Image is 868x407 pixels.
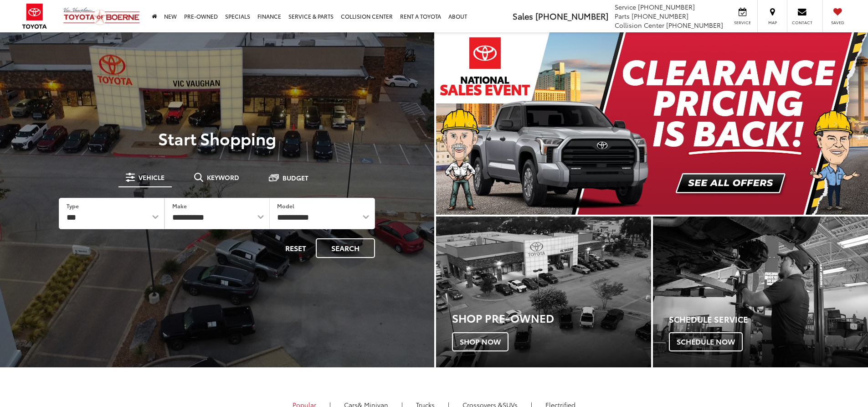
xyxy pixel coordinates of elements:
[452,312,651,324] h3: Shop Pre-Owned
[615,11,630,21] span: Parts
[63,7,140,26] img: Vic Vaughan Toyota of Boerne
[792,20,812,26] span: Contact
[436,51,501,196] button: Click to view previous picture.
[513,10,533,22] span: Sales
[452,332,508,351] span: Shop Now
[669,332,743,351] span: Schedule Now
[67,202,79,210] label: Type
[732,20,753,26] span: Service
[615,2,636,11] span: Service
[139,174,164,180] span: Vehicle
[632,11,688,21] span: [PHONE_NUMBER]
[762,20,782,26] span: Map
[653,216,868,367] a: Schedule Service Schedule Now
[653,216,868,367] div: Toyota
[316,238,375,258] button: Search
[277,202,294,210] label: Model
[669,315,868,324] h4: Schedule Service
[827,20,847,26] span: Saved
[277,238,314,258] button: Reset
[207,174,239,180] span: Keyword
[803,51,868,196] button: Click to view next picture.
[282,175,308,181] span: Budget
[535,10,608,22] span: [PHONE_NUMBER]
[666,21,723,30] span: [PHONE_NUMBER]
[638,2,695,11] span: [PHONE_NUMBER]
[615,21,664,30] span: Collision Center
[38,129,396,147] p: Start Shopping
[436,216,651,367] a: Shop Pre-Owned Shop Now
[172,202,187,210] label: Make
[436,216,651,367] div: Toyota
